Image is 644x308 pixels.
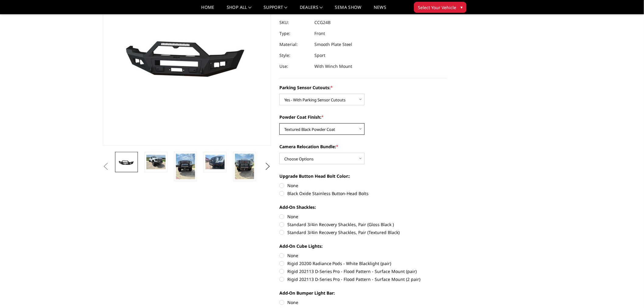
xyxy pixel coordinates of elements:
dd: Front [314,28,325,39]
label: Standard 3/4in Recovery Shackles, Pair (Gloss Black ) [279,221,447,228]
button: Next [263,162,272,171]
label: Black Oxide Stainless Button-Head Bolts [279,190,447,197]
label: Rigid 20200 Radiance Pods - White Blacklight (pair) [279,260,447,267]
a: SEMA Show [335,5,362,14]
img: 2024-2025 GMC 2500-3500 - A2 Series - Sport Front Bumper (winch mount) [235,154,254,179]
dt: Material: [279,39,310,50]
a: Home [201,5,215,14]
label: Add-On Cube Lights: [279,243,447,249]
img: 2024-2025 GMC 2500-3500 - A2 Series - Sport Front Bumper (winch mount) [117,158,136,166]
img: 2024-2025 GMC 2500-3500 - A2 Series - Sport Front Bumper (winch mount) [205,155,225,169]
label: None [279,213,447,220]
dd: Smooth Plate Steel [314,39,352,50]
span: ▾ [460,4,463,10]
label: Upgrade Button Head Bolt Color:: [279,173,447,179]
label: Add-On Bumper Light Bar: [279,290,447,296]
button: Select Your Vehicle [414,2,467,13]
dd: Sport [314,50,325,61]
dt: Style: [279,50,310,61]
a: shop all [227,5,251,14]
a: Dealers [300,5,323,14]
img: 2024-2025 GMC 2500-3500 - A2 Series - Sport Front Bumper (winch mount) [176,154,195,179]
img: 2024-2025 GMC 2500-3500 - A2 Series - Sport Front Bumper (winch mount) [146,155,166,169]
dt: Use: [279,61,310,72]
iframe: Chat Widget [614,279,644,308]
label: Standard 3/4in Recovery Shackles, Pair (Textured Black) [279,229,447,236]
label: Rigid 202113 D-Series Pro - Flood Pattern - Surface Mount (pair) [279,268,447,275]
dd: With Winch Mount [314,61,352,72]
dd: CCG24B [314,17,331,28]
span: Select Your Vehicle [418,4,456,11]
label: Powder Coat Finish: [279,114,447,120]
a: News [374,5,386,14]
label: None [279,252,447,259]
dt: Type: [279,28,310,39]
label: Parking Sensor Cutouts: [279,84,447,91]
label: Camera Relocation Bundle: [279,143,447,150]
label: Add-On Shackles: [279,204,447,210]
label: None [279,182,447,189]
label: None [279,299,447,306]
a: Support [264,5,288,14]
button: Previous [101,162,110,171]
label: Rigid 202113 D-Series Pro - Flood Pattern - Surface Mount (2 pair) [279,276,447,282]
dt: SKU: [279,17,310,28]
